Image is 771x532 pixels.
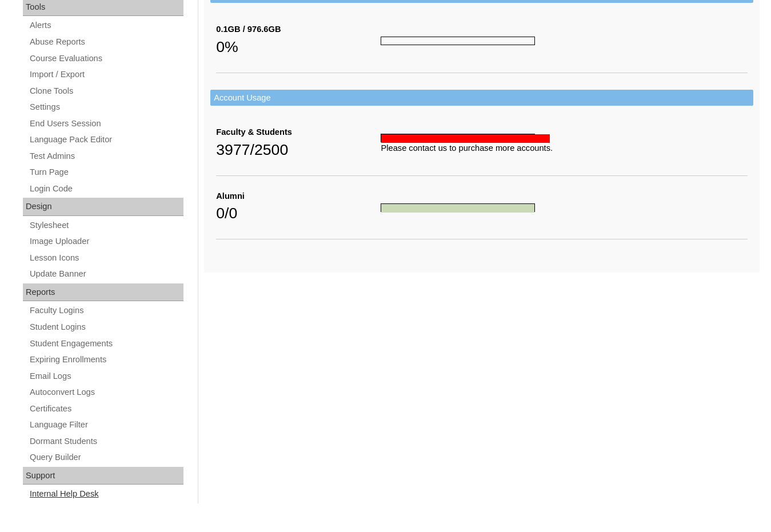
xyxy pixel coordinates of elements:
div: Reports [23,283,183,302]
a: Autoconvert Logs [29,385,183,399]
div: 3977/2500 [216,138,381,161]
div: Support [23,467,183,485]
a: Stylesheet [29,218,183,233]
a: Course Evaluations [29,51,183,66]
a: Dormant Students [29,434,183,449]
a: Student Logins [29,320,183,334]
a: Alerts [29,18,183,33]
a: Lesson Icons [29,251,183,265]
a: Image Uploader [29,234,183,249]
a: Update Banner [29,267,183,281]
a: Login Code [29,182,183,196]
a: Clone Tools [29,84,183,98]
div: Design [23,198,183,216]
a: Language Filter [29,418,183,432]
div: Alumni [216,190,381,202]
a: Expiring Enrollments [29,353,183,367]
div: 0/0 [216,202,381,225]
a: Email Logs [29,369,183,383]
a: Turn Page [29,165,183,179]
a: Language Pack Editor [29,133,183,147]
div: 0% [216,35,381,58]
a: Test Admins [29,149,183,163]
div: 0.1GB / 976.6GB [216,23,381,35]
a: Faculty Logins [29,303,183,318]
a: End Users Session [29,117,183,131]
div: Please contact us to purchase more accounts. [381,142,748,154]
div: Faculty & Students [216,126,381,138]
a: Certificates [29,402,183,416]
a: Student Engagements [29,337,183,351]
a: Settings [29,100,183,114]
td: Account Usage [210,90,753,106]
a: Abuse Reports [29,35,183,49]
a: Internal Help Desk [29,487,183,501]
a: Import / Export [29,67,183,82]
a: Query Builder [29,450,183,465]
